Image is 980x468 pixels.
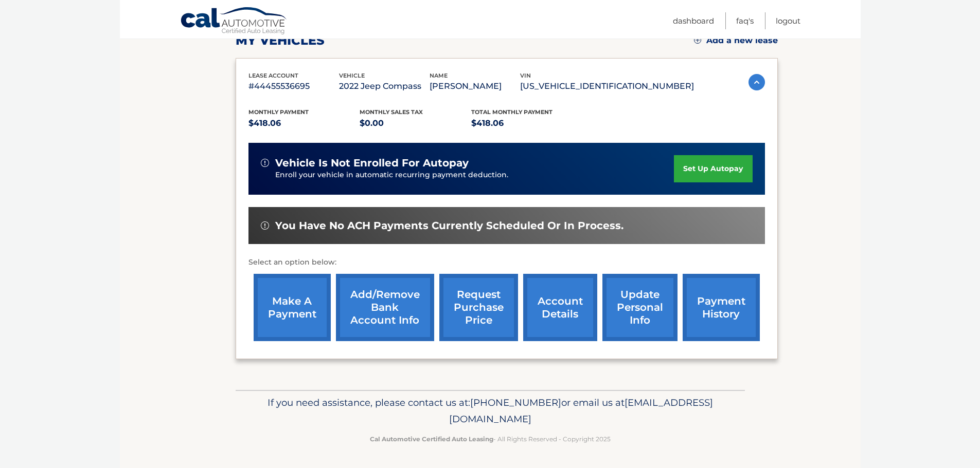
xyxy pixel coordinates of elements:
a: Dashboard [673,12,714,29]
span: Monthly sales Tax [360,108,423,116]
a: request purchase price [439,274,518,341]
p: - All Rights Reserved - Copyright 2025 [242,434,738,444]
span: lease account [248,72,298,79]
img: accordion-active.svg [749,74,765,90]
strong: Cal Automotive Certified Auto Leasing [370,435,493,443]
p: $418.06 [248,116,360,130]
img: add.svg [694,36,701,44]
p: $0.00 [360,116,471,130]
span: [EMAIL_ADDRESS][DOMAIN_NAME] [449,397,713,425]
p: Select an option below: [248,256,765,269]
img: alert-white.svg [261,221,269,230]
img: alert-white.svg [261,159,269,167]
span: vin [520,72,531,79]
p: $418.06 [471,116,583,130]
a: Add a new lease [694,35,778,46]
p: [PERSON_NAME] [430,79,520,93]
p: If you need assistance, please contact us at: or email us at [242,395,738,427]
p: Enroll your vehicle in automatic recurring payment deduction. [275,170,674,181]
a: set up autopay [674,155,752,182]
span: Total Monthly Payment [471,108,553,116]
a: FAQ's [736,12,754,29]
span: You have no ACH payments currently scheduled or in process. [275,219,623,232]
a: account details [523,274,597,341]
span: name [430,72,448,79]
a: payment history [683,274,760,341]
a: Cal Automotive [180,7,288,36]
span: vehicle [339,72,365,79]
span: Monthly Payment [248,108,309,116]
p: #44455536695 [248,79,339,93]
h2: my vehicles [236,33,325,48]
a: Logout [776,12,800,29]
p: 2022 Jeep Compass [339,79,430,93]
p: [US_VEHICLE_IDENTIFICATION_NUMBER] [520,79,694,93]
span: [PHONE_NUMBER] [470,397,561,408]
span: vehicle is not enrolled for autopay [275,157,469,170]
a: update personal info [602,274,678,341]
a: make a payment [254,274,331,341]
a: Add/Remove bank account info [336,274,434,341]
